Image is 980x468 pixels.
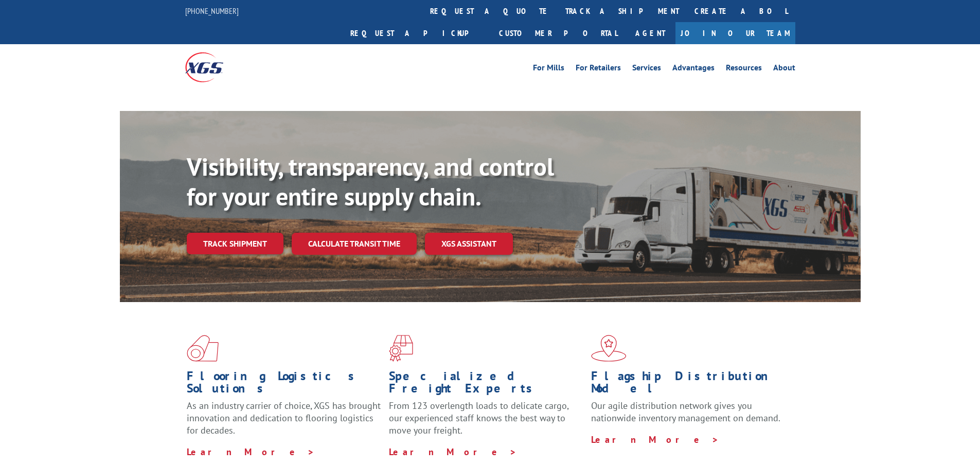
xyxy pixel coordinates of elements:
[389,370,583,400] h1: Specialized Freight Experts
[389,335,413,362] img: xgs-icon-focused-on-flooring-red
[625,22,675,44] a: Agent
[187,446,315,458] a: Learn More >
[187,151,554,212] b: Visibility, transparency, and control for your entire supply chain.
[343,22,491,44] a: Request a pickup
[773,64,795,75] a: About
[425,233,513,255] a: XGS ASSISTANT
[491,22,625,44] a: Customer Portal
[591,434,719,445] a: Learn More >
[389,400,583,445] p: From 123 overlength loads to delicate cargo, our experienced staff knows the best way to move you...
[533,64,564,75] a: For Mills
[675,22,795,44] a: Join Our Team
[726,64,762,75] a: Resources
[187,233,283,254] a: Track shipment
[576,64,621,75] a: For Retailers
[185,6,239,16] a: [PHONE_NUMBER]
[591,370,786,400] h1: Flagship Distribution Model
[187,335,219,362] img: xgs-icon-total-supply-chain-intelligence-red
[591,400,780,424] span: Our agile distribution network gives you nationwide inventory management on demand.
[632,64,661,75] a: Services
[187,370,381,400] h1: Flooring Logistics Solutions
[591,335,627,362] img: xgs-icon-flagship-distribution-model-red
[672,64,715,75] a: Advantages
[389,446,517,458] a: Learn More >
[292,233,417,255] a: Calculate transit time
[187,400,381,436] span: As an industry carrier of choice, XGS has brought innovation and dedication to flooring logistics...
